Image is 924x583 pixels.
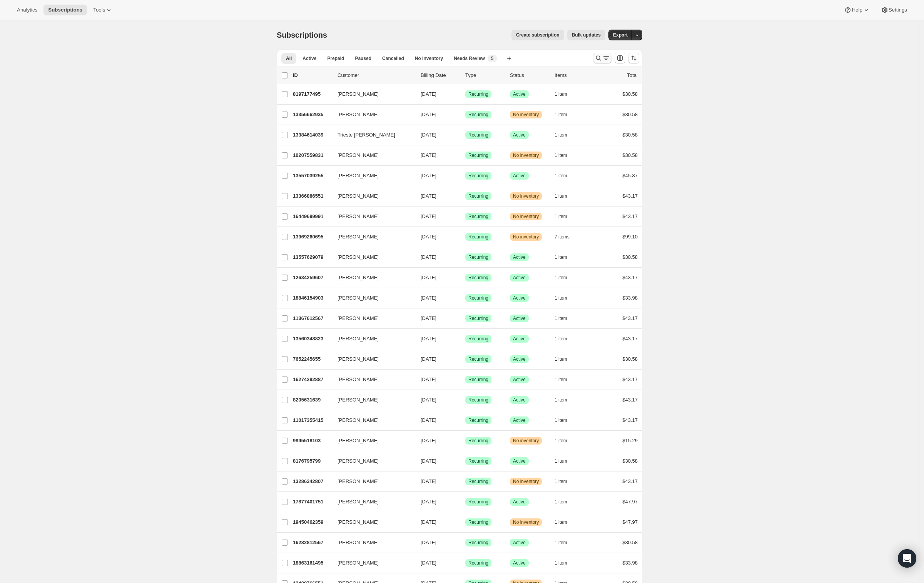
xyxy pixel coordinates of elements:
[468,112,488,118] span: Recurring
[468,132,488,138] span: Recurring
[513,540,526,546] span: Active
[338,192,379,200] span: [PERSON_NAME]
[622,417,638,423] span: $43.17
[555,91,567,97] span: 1 item
[293,435,638,446] div: 9995518103[PERSON_NAME][DATE]SuccessRecurringWarningNo inventory1 item$15.29
[555,89,576,100] button: 1 item
[293,252,638,263] div: 13557629079[PERSON_NAME][DATE]SuccessRecurringSuccessActive1 item$30.58
[293,211,638,222] div: 16449699991[PERSON_NAME][DATE]SuccessRecurringWarningNo inventory1 item$43.17
[555,313,576,324] button: 1 item
[302,55,316,62] span: Active
[12,5,42,15] button: Analytics
[421,336,436,341] span: [DATE]
[415,55,443,62] span: No inventory
[468,193,488,199] span: Recurring
[421,560,436,566] span: [DATE]
[421,275,436,280] span: [DATE]
[572,32,601,38] span: Bulk updates
[293,293,638,303] div: 18846154903[PERSON_NAME][DATE]SuccessRecurringSuccessActive1 item$33.98
[622,275,638,280] span: $43.17
[333,170,410,182] button: [PERSON_NAME]
[468,397,488,403] span: Recurring
[555,417,567,423] span: 1 item
[293,315,331,322] p: 11367612567
[468,560,488,566] span: Recurring
[293,131,331,139] p: 13384614039
[338,396,379,404] span: [PERSON_NAME]
[555,152,567,158] span: 1 item
[293,109,638,120] div: 13356662935[PERSON_NAME][DATE]SuccessRecurringWarningNo inventory1 item$30.58
[593,53,612,63] button: Search and filter results
[555,374,576,385] button: 1 item
[89,5,117,15] button: Tools
[555,478,567,485] span: 1 item
[293,313,638,324] div: 11367612567[PERSON_NAME][DATE]SuccessRecurringSuccessActive1 item$43.17
[421,213,436,219] span: [DATE]
[333,231,410,243] button: [PERSON_NAME]
[555,254,567,260] span: 1 item
[555,72,593,79] div: Items
[516,32,560,38] span: Create subscription
[555,132,567,138] span: 1 item
[622,234,638,240] span: $99.10
[338,213,379,220] span: [PERSON_NAME]
[293,272,638,283] div: 12634259607[PERSON_NAME][DATE]SuccessRecurringSuccessActive1 item$43.17
[293,539,331,546] p: 16282812567
[421,315,436,321] span: [DATE]
[468,356,488,362] span: Recurring
[513,376,526,383] span: Active
[468,91,488,97] span: Recurring
[333,536,410,549] button: [PERSON_NAME]
[513,254,526,260] span: Active
[293,152,331,159] p: 10207559831
[468,213,488,220] span: Recurring
[286,55,292,62] span: All
[338,111,379,118] span: [PERSON_NAME]
[333,149,410,162] button: [PERSON_NAME]
[468,336,488,342] span: Recurring
[293,150,638,161] div: 10207559831[PERSON_NAME][DATE]SuccessRecurringWarningNo inventory1 item$30.58
[333,88,410,100] button: [PERSON_NAME]
[338,518,379,526] span: [PERSON_NAME]
[293,294,331,302] p: 18846154903
[513,417,526,423] span: Active
[421,499,436,505] span: [DATE]
[338,315,379,322] span: [PERSON_NAME]
[622,540,638,545] span: $30.58
[333,292,410,304] button: [PERSON_NAME]
[555,170,576,181] button: 1 item
[513,458,526,464] span: Active
[513,356,526,362] span: Active
[608,30,632,40] button: Export
[513,438,539,444] span: No inventory
[338,233,379,241] span: [PERSON_NAME]
[622,438,638,443] span: $15.29
[555,496,576,507] button: 1 item
[338,274,379,282] span: [PERSON_NAME]
[513,173,526,179] span: Active
[555,499,567,505] span: 1 item
[333,353,410,365] button: [PERSON_NAME]
[513,499,526,505] span: Active
[338,335,379,343] span: [PERSON_NAME]
[555,211,576,222] button: 1 item
[513,295,526,301] span: Active
[555,191,576,202] button: 1 item
[555,395,576,405] button: 1 item
[852,7,862,13] span: Help
[454,55,485,62] span: Needs Review
[622,173,638,178] span: $45.87
[627,72,638,79] p: Total
[293,90,331,98] p: 8197177495
[465,72,504,79] div: Type
[338,131,395,139] span: Trieste [PERSON_NAME]
[513,112,539,118] span: No inventory
[555,537,576,548] button: 1 item
[48,7,82,13] span: Subscriptions
[555,540,567,546] span: 1 item
[511,30,564,40] button: Create subscription
[513,397,526,403] span: Active
[293,476,638,487] div: 13286342807[PERSON_NAME][DATE]SuccessRecurringWarningNo inventory1 item$43.17
[555,232,578,242] button: 7 items
[555,213,567,220] span: 1 item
